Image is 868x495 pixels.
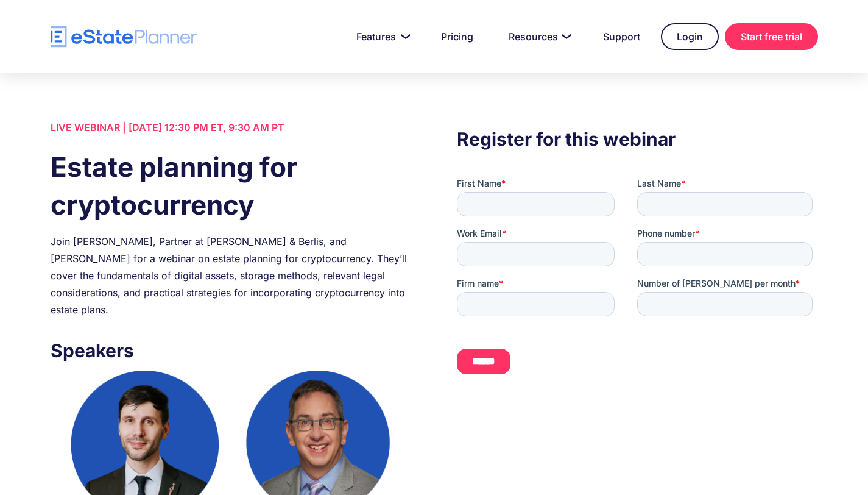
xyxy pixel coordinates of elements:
[588,24,655,49] a: Support
[426,24,488,49] a: Pricing
[725,23,818,50] a: Start free trial
[457,177,817,385] iframe: Form 0
[494,24,582,49] a: Resources
[51,26,197,48] a: home
[51,119,411,136] div: LIVE WEBINAR | [DATE] 12:30 PM ET, 9:30 AM PT
[51,148,411,224] h1: Estate planning for cryptocurrency
[51,233,411,318] div: Join [PERSON_NAME], Partner at [PERSON_NAME] & Berlis, and [PERSON_NAME] for a webinar on estate ...
[342,24,420,49] a: Features
[457,125,817,153] h3: Register for this webinar
[661,23,719,50] a: Login
[51,337,411,365] h3: Speakers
